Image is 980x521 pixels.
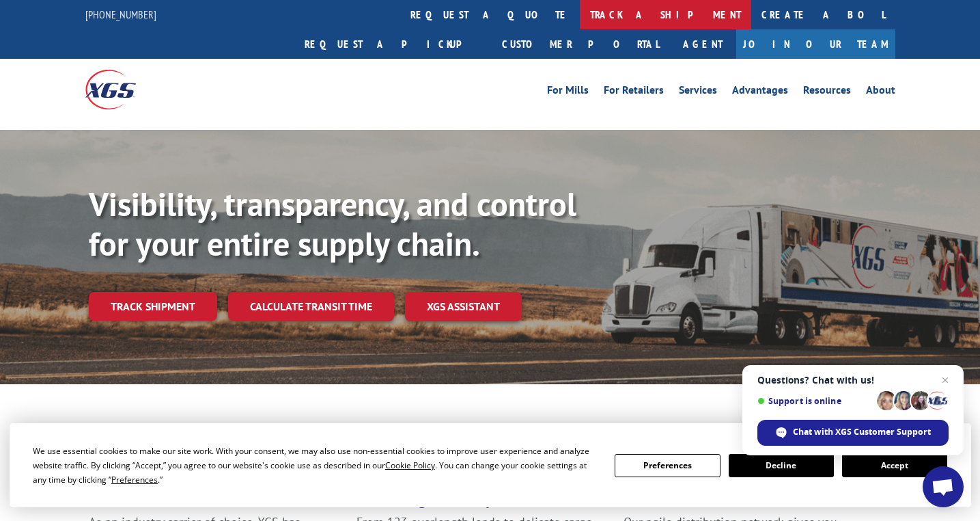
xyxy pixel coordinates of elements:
[547,85,589,100] a: For Mills
[228,292,394,321] a: Calculate transit time
[757,420,949,446] div: Chat with XGS Customer Support
[111,474,158,485] span: Preferences
[736,29,895,59] a: Join Our Team
[866,85,895,100] a: About
[923,466,964,507] div: Open chat
[842,454,947,477] button: Accept
[405,292,522,321] a: XGS ASSISTANT
[729,454,834,477] button: Decline
[385,459,435,471] span: Cookie Policy
[85,8,156,21] a: [PHONE_NUMBER]
[757,375,949,386] span: Questions? Chat with us!
[803,85,851,100] a: Resources
[33,444,598,487] div: We use essential cookies to make our site work. With your consent, we may also use non-essential ...
[757,396,872,406] span: Support is online
[10,423,971,507] div: Cookie Consent Prompt
[937,372,953,388] span: Close chat
[732,85,788,100] a: Advantages
[294,29,492,59] a: Request a pickup
[669,29,736,59] a: Agent
[615,454,720,477] button: Preferences
[604,85,664,100] a: For Retailers
[793,426,931,438] span: Chat with XGS Customer Support
[89,292,217,321] a: Track shipment
[679,85,717,100] a: Services
[89,183,576,265] b: Visibility, transparency, and control for your entire supply chain.
[492,29,669,59] a: Customer Portal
